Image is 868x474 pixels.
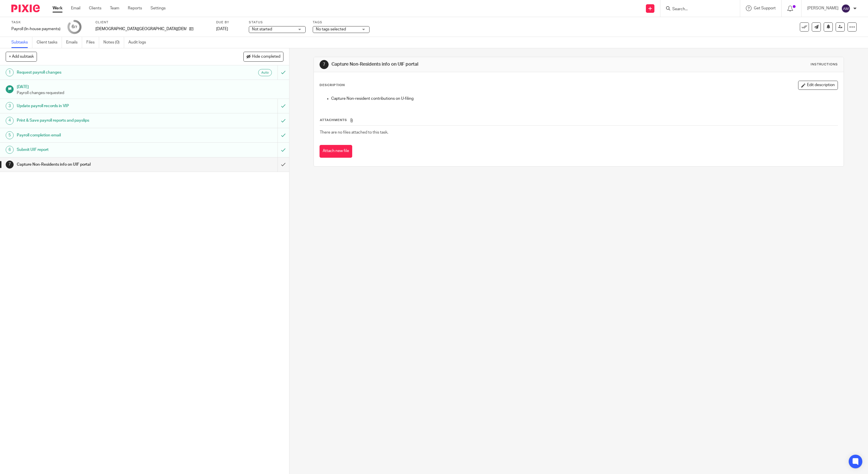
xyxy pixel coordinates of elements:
h1: Submit UIF report [17,145,187,154]
p: [PERSON_NAME] [807,5,838,11]
a: Team [110,5,119,11]
a: Email [71,5,80,11]
h1: Request payroll changes [17,68,187,77]
h1: Capture Non-Residents info on UIF portal [17,160,187,169]
p: Payroll changes requested [17,90,283,96]
h1: [DATE] [17,83,283,90]
button: Hide completed [243,52,283,61]
button: Attach new file [320,145,352,158]
a: Clients [89,5,101,11]
div: 6 [6,146,14,154]
p: Description [320,83,345,88]
a: Work [53,5,62,11]
div: Instructions [811,62,838,67]
div: 3 [6,102,14,110]
a: Settings [151,5,166,11]
div: 4 [6,117,14,125]
span: No tags selected [316,27,346,31]
a: Emails [66,37,82,48]
a: Audit logs [128,37,150,48]
small: /7 [74,26,77,29]
label: Tags [313,20,370,25]
input: Search [672,7,723,12]
div: Payroll (In-house payments) [11,26,60,32]
h1: Capture Non-Residents info on UIF portal [331,61,591,67]
div: 7 [6,161,14,169]
span: [DATE] [216,27,228,31]
span: Attachments [320,118,347,122]
label: Client [95,20,209,25]
label: Task [11,20,60,25]
p: Capture Non-resident contributions on U-filing [331,96,838,101]
img: svg%3E [841,4,850,13]
div: 1 [6,68,14,76]
h1: Print & Save payroll reports and payslips [17,116,187,125]
h1: Update payroll records in VIP [17,102,187,110]
div: Auto [258,69,272,76]
a: Reports [128,5,142,11]
div: 5 [6,131,14,139]
a: Subtasks [11,37,32,48]
span: Hide completed [252,55,280,59]
span: Not started [252,27,272,31]
label: Due by [216,20,242,25]
a: Files [86,37,99,48]
label: Status [249,20,306,25]
button: + Add subtask [6,52,37,61]
p: [DEMOGRAPHIC_DATA][GEOGRAPHIC_DATA][DEMOGRAPHIC_DATA] [95,26,186,32]
button: Edit description [798,81,838,90]
span: Get Support [754,6,776,10]
img: Pixie [11,5,40,12]
div: 6 [72,24,77,30]
div: 7 [320,60,329,69]
span: There are no files attached to this task. [320,130,388,134]
h1: Payroll completion email [17,131,187,140]
a: Notes (0) [103,37,124,48]
a: Client tasks [37,37,62,48]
